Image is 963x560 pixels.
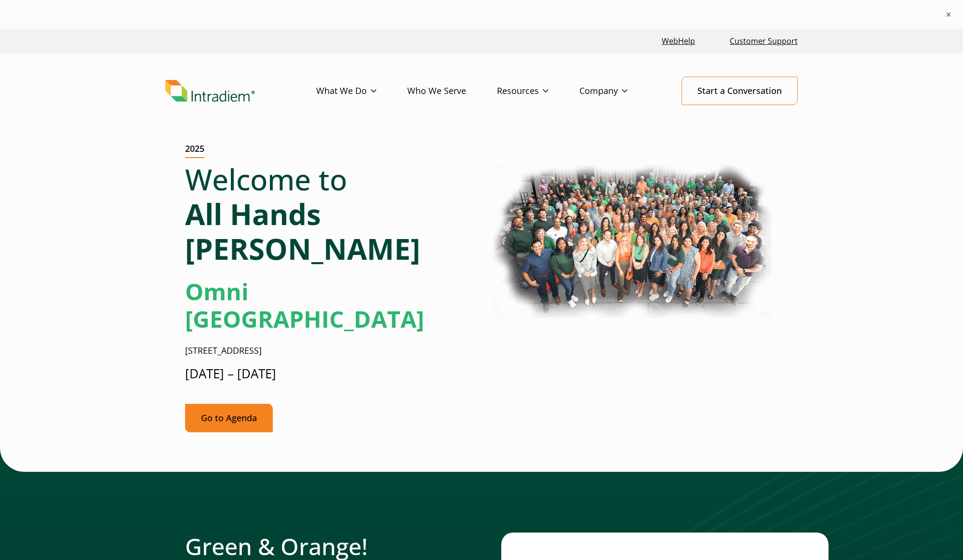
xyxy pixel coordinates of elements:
a: Go to Agenda [185,404,273,432]
a: Start a Conversation [682,77,798,105]
h1: Welcome to [185,162,474,266]
img: Intradiem [165,80,255,102]
a: Resources [497,77,579,105]
a: What We Do [316,77,407,105]
strong: All Hands [185,194,321,234]
p: [DATE] – [DATE] [185,365,474,383]
strong: [PERSON_NAME] [185,229,420,268]
a: Link to homepage of Intradiem [165,80,316,102]
a: Customer Support [726,31,802,52]
a: Who We Serve [407,77,497,105]
h2: 2025 [185,144,204,158]
a: Company [579,77,658,105]
p: [STREET_ADDRESS] [185,345,474,357]
strong: Omni [GEOGRAPHIC_DATA] [185,276,424,335]
button: × [944,10,953,19]
a: Link opens in a new window [658,31,699,52]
